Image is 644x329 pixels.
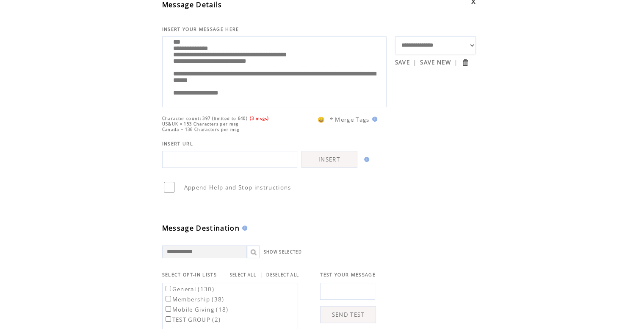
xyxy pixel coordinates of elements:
span: * Merge Tags [330,116,370,123]
a: SEND TEST [320,306,376,323]
img: help.gif [362,157,369,162]
input: Membership (38) [166,296,171,301]
input: Submit [461,59,469,67]
span: | [260,271,263,279]
input: Mobile Giving (18) [166,306,171,312]
span: INSERT YOUR MESSAGE HERE [162,26,239,32]
span: | [454,59,458,66]
label: General (130) [164,285,214,293]
span: Message Destination [162,223,240,233]
input: General (130) [166,286,171,291]
img: help.gif [370,117,377,122]
a: SAVE [395,59,410,66]
img: help.gif [240,226,247,231]
a: SHOW SELECTED [264,249,302,255]
a: DESELECT ALL [266,272,299,278]
span: Append Help and Stop instructions [184,184,291,191]
span: (3 msgs) [250,116,269,121]
span: 😀 [318,116,325,123]
span: SELECT OPT-IN LISTS [162,272,217,278]
span: | [413,59,417,66]
span: Canada = 136 Characters per msg [162,127,240,132]
label: TEST GROUP (2) [164,316,221,323]
span: US&UK = 153 Characters per msg [162,121,239,127]
span: INSERT URL [162,141,193,147]
span: Character count: 397 (limited to 640) [162,116,248,121]
a: SAVE NEW [420,59,451,66]
a: SELECT ALL [230,272,256,278]
span: TEST YOUR MESSAGE [320,272,376,278]
input: TEST GROUP (2) [166,316,171,322]
a: INSERT [301,151,357,168]
label: Membership (38) [164,296,224,303]
label: Mobile Giving (18) [164,306,229,313]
